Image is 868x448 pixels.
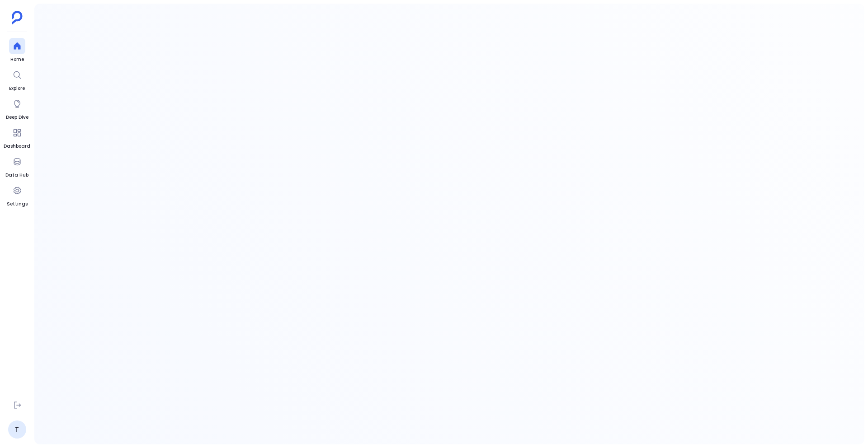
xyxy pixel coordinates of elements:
img: petavue logo [12,11,23,24]
a: Deep Dive [6,96,28,121]
a: Data Hub [5,154,28,179]
a: Dashboard [4,125,30,150]
a: Explore [9,67,25,92]
a: T [8,420,26,439]
span: Dashboard [4,143,30,150]
span: Deep Dive [6,114,28,121]
span: Home [9,56,25,63]
span: Data Hub [5,172,28,179]
span: Settings [7,201,28,208]
a: Home [9,38,25,63]
span: Explore [9,85,25,92]
a: Settings [7,182,28,208]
